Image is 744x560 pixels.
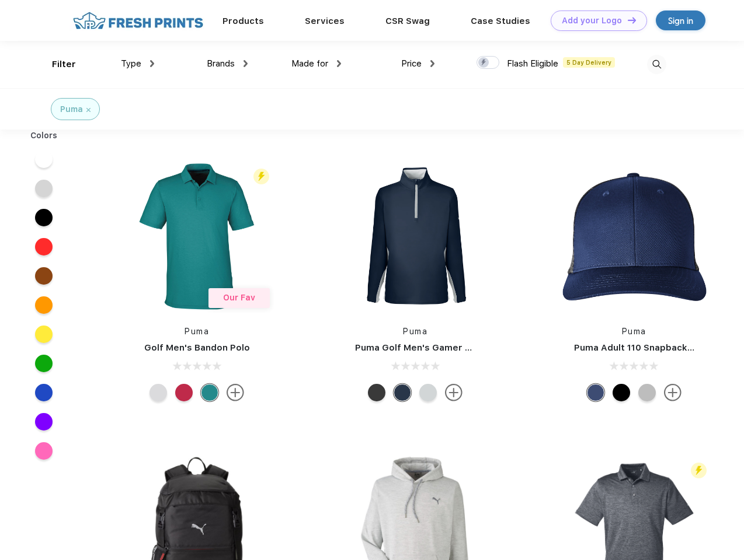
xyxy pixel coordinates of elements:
img: desktop_search.svg [647,55,666,74]
span: Our Fav [223,293,255,302]
div: Ski Patrol [175,384,193,401]
span: Type [121,58,141,69]
div: Green Lagoon [201,384,218,401]
div: Peacoat Qut Shd [587,384,604,401]
div: High Rise [150,384,167,401]
span: Brands [207,58,235,69]
a: Golf Men's Bandon Polo [144,342,250,353]
img: dropdown.png [337,60,341,67]
a: CSR Swag [385,16,430,26]
img: func=resize&h=266 [557,159,712,314]
span: Flash Eligible [507,58,558,69]
span: Price [401,58,422,69]
img: dropdown.png [150,60,154,67]
img: dropdown.png [244,60,248,67]
div: Colors [22,129,67,142]
div: Quarry with Brt Whit [638,384,656,401]
a: Sign in [656,10,705,30]
div: High Rise [419,384,437,401]
div: Puma [60,103,83,116]
div: Pma Blk Pma Blk [613,384,630,401]
a: Services [305,16,345,26]
img: more.svg [445,384,463,401]
div: Sign in [668,14,693,27]
div: Puma Black [368,384,385,401]
img: more.svg [664,384,682,401]
img: more.svg [227,384,244,401]
a: Products [222,16,264,26]
a: Puma Golf Men's Gamer Golf Quarter-Zip [355,342,540,353]
a: Puma [403,327,427,336]
div: Filter [52,58,76,71]
img: filter_cancel.svg [86,108,91,112]
span: 5 Day Delivery [563,57,615,68]
img: DT [628,17,636,23]
div: Navy Blazer [394,384,411,401]
img: dropdown.png [430,60,434,67]
a: Puma [185,327,209,336]
div: Add your Logo [562,16,622,26]
img: fo%20logo%202.webp [69,10,207,31]
a: Puma [622,327,646,336]
span: Made for [291,58,328,69]
img: flash_active_toggle.svg [691,463,707,478]
img: func=resize&h=266 [338,159,493,314]
img: flash_active_toggle.svg [253,169,269,184]
img: func=resize&h=266 [119,159,274,314]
